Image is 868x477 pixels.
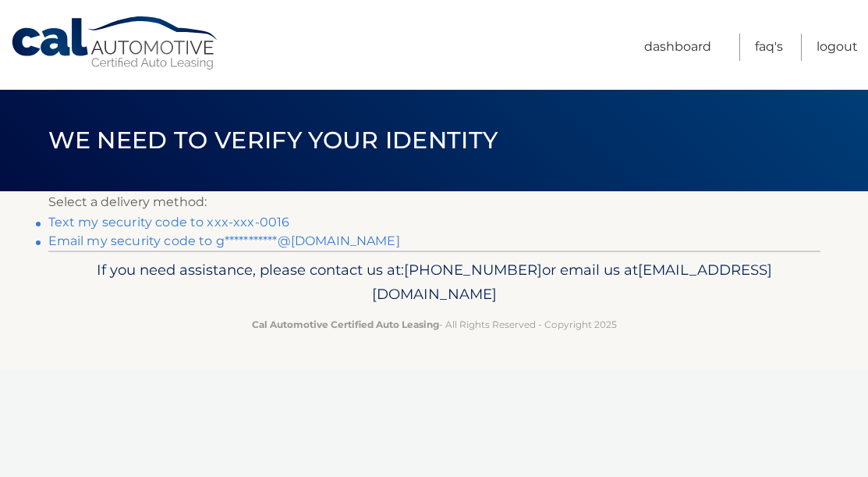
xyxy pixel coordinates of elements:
[48,191,820,213] p: Select a delivery method:
[48,126,498,155] span: We need to verify your identity
[58,258,810,308] p: If you need assistance, please contact us at: or email us at
[10,16,221,71] a: Cal Automotive
[48,215,290,230] a: Text my security code to xxx-xxx-0016
[58,316,810,333] p: - All Rights Reserved - Copyright 2025
[252,319,439,330] strong: Cal Automotive Certified Auto Leasing
[817,34,858,61] a: Logout
[644,34,711,61] a: Dashboard
[755,34,783,61] a: FAQ's
[404,261,542,279] span: [PHONE_NUMBER]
